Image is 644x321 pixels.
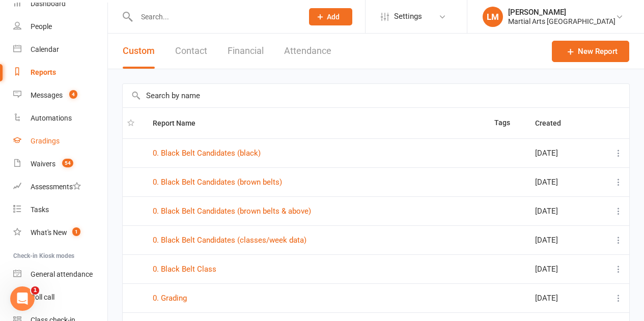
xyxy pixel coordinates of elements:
[13,107,107,130] a: Automations
[13,61,107,84] a: Reports
[228,34,264,69] button: Financial
[394,5,422,28] span: Settings
[530,283,598,312] td: [DATE]
[153,265,216,274] a: 0. Black Belt Class
[31,114,72,122] div: Automations
[327,13,340,21] span: Add
[153,207,311,216] a: 0. Black Belt Candidates (brown belts & above)
[31,45,59,53] div: Calendar
[490,108,530,138] th: Tags
[153,117,207,129] button: Report Name
[175,34,207,69] button: Contact
[123,84,629,107] input: Search by name
[530,196,598,225] td: [DATE]
[31,293,54,301] div: Roll call
[309,8,352,25] button: Add
[69,90,77,99] span: 4
[13,15,107,38] a: People
[535,117,572,129] button: Created
[13,130,107,153] a: Gradings
[31,206,49,214] div: Tasks
[31,183,81,191] div: Assessments
[530,138,598,167] td: [DATE]
[284,34,331,69] button: Attendance
[31,91,63,99] div: Messages
[31,228,67,237] div: What's New
[13,198,107,221] a: Tasks
[483,7,503,27] div: LM
[13,176,107,198] a: Assessments
[10,286,35,311] iframe: Intercom live chat
[13,221,107,244] a: What's New1
[508,8,615,17] div: [PERSON_NAME]
[153,178,282,187] a: 0. Black Belt Candidates (brown belts)
[31,22,52,31] div: People
[530,167,598,196] td: [DATE]
[13,84,107,107] a: Messages 4
[31,286,39,295] span: 1
[13,153,107,176] a: Waivers 54
[31,270,93,278] div: General attendance
[153,236,306,245] a: 0. Black Belt Candidates (classes/week data)
[530,254,598,283] td: [DATE]
[153,294,187,303] a: 0. Grading
[13,286,107,309] a: Roll call
[62,159,73,167] span: 54
[535,119,572,127] span: Created
[31,68,56,76] div: Reports
[133,10,296,24] input: Search...
[72,227,80,236] span: 1
[508,17,615,26] div: Martial Arts [GEOGRAPHIC_DATA]
[552,41,629,62] a: New Report
[13,263,107,286] a: General attendance kiosk mode
[31,160,55,168] div: Waivers
[153,149,261,158] a: 0. Black Belt Candidates (black)
[13,38,107,61] a: Calendar
[530,225,598,254] td: [DATE]
[123,34,155,69] button: Custom
[153,119,207,127] span: Report Name
[31,137,60,145] div: Gradings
